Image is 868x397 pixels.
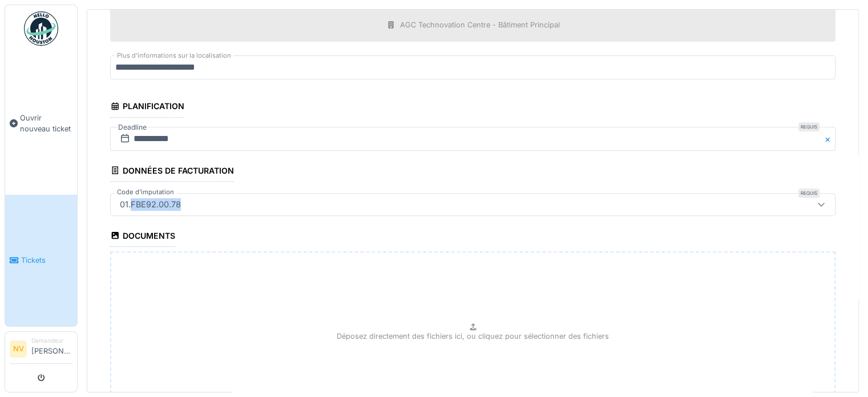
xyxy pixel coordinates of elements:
[115,187,176,197] label: Code d'imputation
[110,98,184,117] div: Planification
[5,52,77,195] a: Ouvrir nouveau ticket
[117,121,148,134] label: Deadline
[115,198,185,211] div: 01.FBE92.00.78
[110,227,175,247] div: Documents
[400,19,560,30] div: AGC Technovation Centre - Bâtiment Principal
[20,113,72,134] span: Ouvrir nouveau ticket
[21,255,72,266] span: Tickets
[110,162,234,182] div: Données de facturation
[798,122,819,131] div: Requis
[10,340,27,358] li: NV
[24,11,58,46] img: Badge_color-CXgf-gQk.svg
[5,195,77,327] a: Tickets
[31,336,72,345] div: Demandeur
[337,331,609,342] p: Déposez directement des fichiers ici, ou cliquez pour sélectionner des fichiers
[823,127,835,151] button: Close
[798,189,819,198] div: Requis
[115,51,233,61] label: Plus d'informations sur la localisation
[10,336,72,364] a: NV Demandeur[PERSON_NAME]
[31,336,72,361] li: [PERSON_NAME]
